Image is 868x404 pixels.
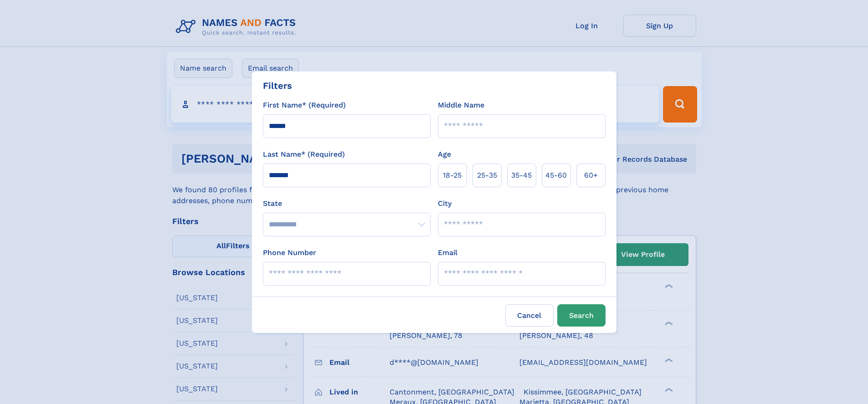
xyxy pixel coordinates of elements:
span: 45‑60 [545,170,567,181]
span: 35‑45 [511,170,532,181]
label: Middle Name [438,100,484,111]
label: Phone Number [263,247,316,258]
label: Email [438,247,457,258]
label: State [263,198,431,209]
span: 18‑25 [443,170,462,181]
label: Cancel [505,304,554,327]
span: 25‑35 [477,170,497,181]
label: Age [438,149,451,160]
button: Search [557,304,606,327]
div: Filters [263,79,292,92]
label: Last Name* (Required) [263,149,345,160]
span: 60+ [584,170,598,181]
label: First Name* (Required) [263,100,346,111]
label: City [438,198,452,209]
